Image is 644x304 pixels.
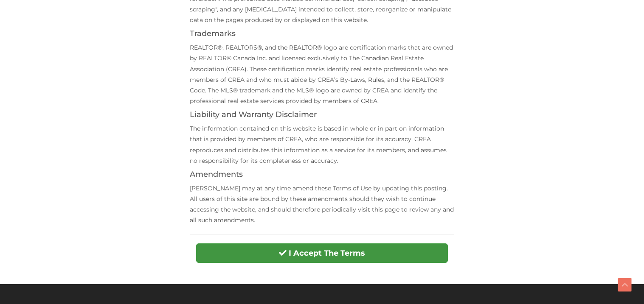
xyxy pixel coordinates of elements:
p: [PERSON_NAME] may at any time amend these Terms of Use by updating this posting. All users of thi... [190,183,454,226]
h4: Liability and Warranty Disclaimer [190,111,454,119]
p: The information contained on this website is based in whole or in part on information that is pro... [190,123,454,166]
button: I Accept The Terms [196,243,448,263]
h4: Amendments [190,170,454,179]
p: REALTOR®, REALTORS®, and the REALTOR® logo are certification marks that are owned by REALTOR® Can... [190,42,454,106]
h4: Trademarks [190,30,454,38]
strong: I Accept The Terms [289,248,365,258]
